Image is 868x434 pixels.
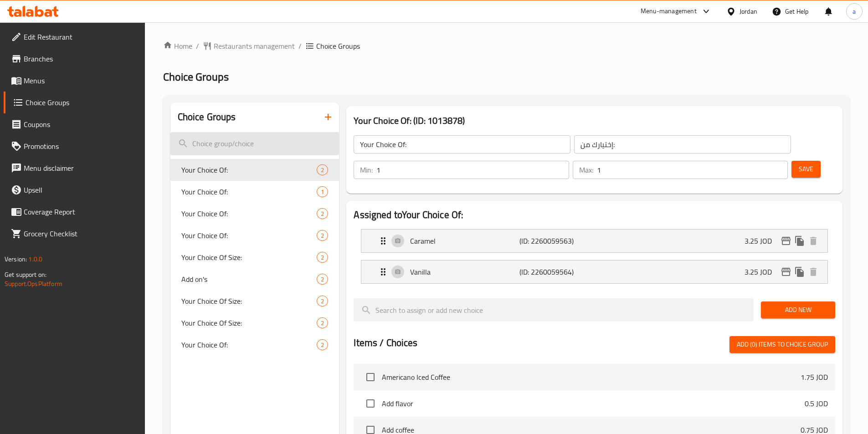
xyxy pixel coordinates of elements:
li: Expand [354,225,835,256]
button: edit [779,234,793,248]
p: Vanilla [410,266,519,277]
div: Expand [361,230,827,252]
a: Choice Groups [4,92,145,113]
span: Your Choice Of: [181,164,317,175]
span: Your Choice Of Size: [181,317,317,328]
input: search [354,298,754,322]
span: 2 [317,231,328,240]
a: Restaurants management [203,41,295,51]
a: Menu disclaimer [4,157,145,179]
a: Support.OpsPlatform [5,278,62,290]
span: Select choice [361,368,380,387]
a: Coverage Report [4,201,145,223]
span: Save [799,163,813,175]
p: 3.25 JOD [745,235,779,246]
span: Coupons [24,119,138,130]
span: Your Choice Of: [181,339,317,350]
span: Add New [768,304,828,316]
button: delete [806,265,820,279]
span: 1.0.0 [28,253,42,265]
li: Expand [354,256,835,287]
div: Your Choice Of:1 [170,181,339,203]
span: Restaurants management [214,41,295,51]
div: Choices [317,186,328,197]
button: duplicate [793,234,806,248]
span: Menus [24,75,138,86]
span: Your Choice Of: [181,208,317,219]
span: Coverage Report [24,206,138,217]
div: Your Choice Of Size:2 [170,290,339,312]
button: Add New [761,301,835,318]
span: Select choice [361,394,380,413]
span: Your Choice Of: [181,186,317,197]
a: Edit Restaurant [4,26,145,48]
span: a [853,6,856,16]
nav: breadcrumb [163,41,850,51]
span: Upsell [24,184,138,195]
h2: Items / Choices [354,336,417,350]
div: Add on's2 [170,268,339,290]
button: Save [791,161,821,178]
p: 0.5 JOD [805,398,828,409]
span: 2 [317,275,328,284]
li: / [298,41,302,51]
span: Your Choice Of: [181,230,317,241]
a: Upsell [4,179,145,201]
div: Your Choice Of:2 [170,203,339,225]
div: Your Choice Of:2 [170,334,339,356]
span: Add (0) items to choice group [737,339,828,350]
div: Your Choice Of Size:2 [170,312,339,334]
span: Add flavor [382,398,805,409]
span: Menu disclaimer [24,163,138,174]
span: Get support on: [5,269,46,281]
span: Americano Iced Coffee [382,372,801,383]
h2: Assigned to Your Choice Of: [354,208,835,222]
span: Promotions [24,141,138,152]
span: Grocery Checklist [24,228,138,239]
button: edit [779,265,793,279]
div: Choices [317,317,328,328]
span: Choice Groups [316,41,360,51]
p: Max: [579,164,593,175]
a: Branches [4,48,145,70]
h2: Choice Groups [178,110,236,124]
a: Promotions [4,135,145,157]
li: / [196,41,199,51]
span: Choice Groups [26,97,138,108]
div: Your Choice Of:2 [170,225,339,246]
span: Your Choice Of Size: [181,296,317,306]
span: Choice Groups [163,66,229,87]
span: 2 [317,319,328,327]
p: Min: [360,164,373,175]
p: Caramel [410,235,519,246]
span: 2 [317,297,328,306]
span: 2 [317,253,328,262]
div: Choices [317,252,328,263]
span: Branches [24,53,138,64]
button: Add (0) items to choice group [729,336,835,353]
span: Edit Restaurant [24,31,138,42]
div: Choices [317,274,328,285]
div: Choices [317,164,328,175]
div: Your Choice Of:2 [170,159,339,181]
div: Choices [317,230,328,241]
p: 1.75 JOD [801,372,828,383]
span: Add on's [181,274,317,285]
span: Version: [5,253,27,265]
span: Your Choice Of Size: [181,252,317,263]
span: 1 [317,188,328,196]
button: delete [806,234,820,248]
div: Choices [317,208,328,219]
button: duplicate [793,265,806,279]
p: (ID: 2260059563) [519,235,592,246]
h3: Your Choice Of: (ID: 1013878) [354,113,835,128]
div: Choices [317,339,328,350]
a: Grocery Checklist [4,223,145,245]
span: 2 [317,166,328,174]
span: 2 [317,209,328,218]
a: Home [163,41,192,51]
a: Coupons [4,113,145,135]
div: Your Choice Of Size:2 [170,246,339,268]
div: Expand [361,260,827,283]
span: 2 [317,341,328,349]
